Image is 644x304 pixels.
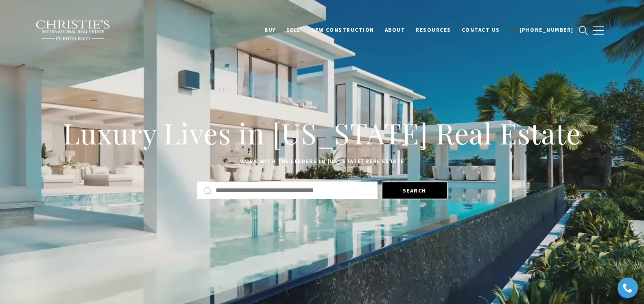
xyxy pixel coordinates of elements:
span: New Construction [311,26,374,33]
a: Resources [410,22,456,38]
p: Work with the leaders in [US_STATE] Real Estate [58,157,587,166]
a: BUY [259,22,281,38]
a: New Construction [306,22,380,38]
span: Contact Us [462,26,500,33]
img: Christie's International Real Estate black text logo [35,20,111,41]
a: About [380,22,411,38]
input: Search by Address, City, or Neighborhood [216,185,371,196]
button: Search [382,182,448,199]
a: SELL [281,22,306,38]
iframe: bss-luxurypresence [477,8,636,131]
h1: Luxury Lives in [US_STATE] Real Estate [58,115,587,151]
